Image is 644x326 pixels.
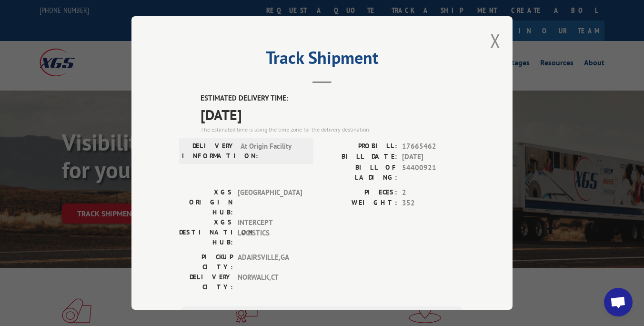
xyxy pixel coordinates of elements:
span: 17665462 [402,141,465,152]
label: XGS ORIGIN HUB: [179,187,233,217]
span: INTERCEPT LOGISTICS [238,217,302,247]
button: Close modal [490,28,501,53]
span: [DATE] [402,152,465,163]
span: ADAIRSVILLE , GA [238,252,302,272]
span: NORWALK , CT [238,272,302,292]
span: At Origin Facility [241,141,305,161]
span: 2 [402,187,465,198]
div: The estimated time is using the time zone for the delivery destination. [201,125,465,134]
span: 54400921 [402,163,465,183]
label: PIECES: [322,187,397,198]
label: BILL OF LADING: [322,163,397,183]
label: XGS DESTINATION HUB: [179,217,233,247]
span: [GEOGRAPHIC_DATA] [238,187,302,217]
label: WEIGHT: [322,198,397,209]
label: DELIVERY INFORMATION: [182,141,236,161]
h2: Track Shipment [179,51,465,69]
label: BILL DATE: [322,152,397,163]
span: 352 [402,198,465,209]
label: ESTIMATED DELIVERY TIME: [201,93,465,104]
label: DELIVERY CITY: [179,272,233,292]
label: PICKUP CITY: [179,252,233,272]
label: PROBILL: [322,141,397,152]
div: Open chat [604,288,633,316]
span: [DATE] [201,104,465,125]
